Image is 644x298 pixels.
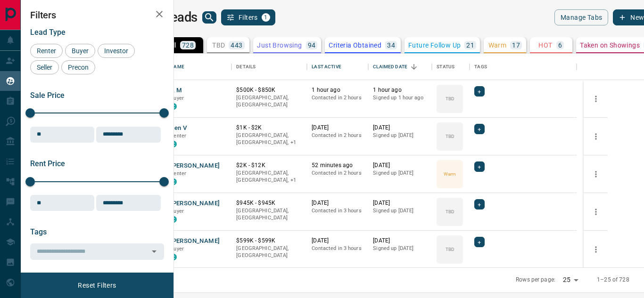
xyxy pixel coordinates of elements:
[170,133,186,139] span: Renter
[329,42,381,48] p: Criteria Obtained
[170,124,187,133] button: Sen V
[98,44,135,58] div: Investor
[236,94,302,109] p: [GEOGRAPHIC_DATA], [GEOGRAPHIC_DATA]
[312,94,363,102] p: Contacted in 2 hours
[170,86,182,95] button: A M
[597,276,629,284] p: 1–25 of 728
[170,170,186,177] span: Renter
[312,161,363,169] p: 52 minutes ago
[589,92,603,106] button: more
[474,199,484,209] div: +
[65,64,92,71] span: Precon
[516,276,555,284] p: Rows per page:
[559,273,582,287] div: 25
[30,9,164,21] h2: Filters
[307,54,368,80] div: Last Active
[170,54,184,80] div: Name
[373,169,427,177] p: Signed up [DATE]
[373,54,407,80] div: Claimed Date
[580,42,640,48] p: Taken on Showings
[558,42,562,48] p: 6
[33,47,59,55] span: Renter
[65,44,95,58] div: Buyer
[312,54,341,80] div: Last Active
[236,199,302,207] p: $945K - $945K
[373,86,427,94] p: 1 hour ago
[446,95,454,102] p: TBD
[474,161,484,172] div: +
[101,47,132,55] span: Investor
[446,133,454,140] p: TBD
[589,129,603,144] button: more
[407,60,421,73] button: Sort
[236,132,302,146] p: Toronto
[33,64,56,71] span: Seller
[589,242,603,257] button: more
[554,9,608,25] button: Manage Tabs
[263,14,269,21] span: 1
[68,47,92,55] span: Buyer
[236,207,302,222] p: [GEOGRAPHIC_DATA], [GEOGRAPHIC_DATA]
[470,54,577,80] div: Tags
[478,200,481,209] span: +
[373,132,427,139] p: Signed up [DATE]
[478,237,481,247] span: +
[373,124,427,132] p: [DATE]
[474,86,484,97] div: +
[236,161,302,169] p: $2K - $12K
[30,60,59,74] div: Seller
[538,42,552,48] p: HOT
[446,246,454,253] p: TBD
[312,86,363,94] p: 1 hour ago
[236,245,302,259] p: [GEOGRAPHIC_DATA], [GEOGRAPHIC_DATA]
[446,208,454,215] p: TBD
[231,42,242,48] p: 443
[30,159,65,168] span: Rent Price
[312,199,363,207] p: [DATE]
[437,54,454,80] div: Status
[312,245,363,252] p: Contacted in 3 hours
[589,205,603,219] button: more
[170,208,184,214] span: Buyer
[589,167,603,181] button: more
[512,42,520,48] p: 17
[231,54,307,80] div: Details
[308,42,316,48] p: 94
[61,60,95,74] div: Precon
[202,11,216,24] button: search button
[408,42,461,48] p: Future Follow Up
[373,207,427,215] p: Signed up [DATE]
[30,28,66,37] span: Lead Type
[444,170,456,177] p: Warm
[221,9,275,25] button: Filters1
[373,161,427,169] p: [DATE]
[257,42,302,48] p: Just Browsing
[236,86,302,94] p: $500K - $850K
[30,44,63,58] div: Renter
[170,95,184,101] span: Buyer
[165,54,231,80] div: Name
[170,199,220,208] button: [PERSON_NAME]
[373,199,427,207] p: [DATE]
[474,124,484,134] div: +
[312,169,363,177] p: Contacted in 2 hours
[212,42,225,48] p: TBD
[373,237,427,245] p: [DATE]
[373,245,427,252] p: Signed up [DATE]
[474,237,484,247] div: +
[478,124,481,134] span: +
[373,94,427,102] p: Signed up 1 hour ago
[182,42,194,48] p: 728
[72,277,122,293] button: Reset Filters
[478,162,481,171] span: +
[30,91,65,100] span: Sale Price
[312,132,363,139] p: Contacted in 2 hours
[312,237,363,245] p: [DATE]
[170,237,220,246] button: [PERSON_NAME]
[148,245,161,258] button: Open
[466,42,474,48] p: 21
[236,237,302,245] p: $599K - $599K
[368,54,432,80] div: Claimed Date
[478,87,481,96] span: +
[312,124,363,132] p: [DATE]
